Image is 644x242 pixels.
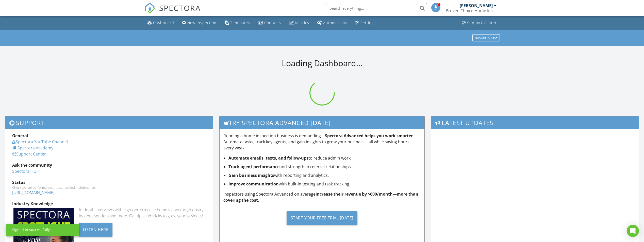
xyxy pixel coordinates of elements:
[264,20,281,25] div: Contacts
[12,190,54,195] a: [URL][DOMAIN_NAME]
[153,20,174,25] div: Dashboard
[323,20,347,25] div: Automations
[627,225,639,237] div: Open Intercom Messenger
[256,18,283,28] a: Contacts
[446,8,497,13] div: Proven Choice Home Inspection
[475,36,498,40] div: Dashboards
[12,133,28,139] strong: General
[12,179,206,185] div: Status
[145,18,176,28] a: Dashboard
[460,3,493,8] div: [PERSON_NAME]
[353,18,378,28] a: Settings
[228,155,420,161] li: to reduce admin work.
[228,155,308,161] strong: Automate emails, texts, and follow-ups
[144,3,156,14] img: The Best Home Inspection Software - Spectora
[12,162,206,168] div: Ask the community
[228,164,279,169] strong: Track agent performance
[79,227,113,232] a: Listen Here
[12,185,206,189] div: Check system performance and scheduled maintenance.
[325,133,413,139] strong: Spectora Advanced helps you work smarter
[326,3,427,13] input: Search everything...
[295,20,309,25] div: Metrics
[287,18,311,28] a: Metrics
[144,7,201,18] a: SPECTORA
[315,18,349,28] a: Automations (Basic)
[431,116,639,129] h3: Latest Updates
[79,207,206,219] div: In-depth interviews with high-performance home inspectors, industry leaders, vendors and more. Ge...
[223,207,420,229] a: Start Your Free Trial [DATE]
[12,201,206,207] div: Industry Knowledge
[287,211,357,225] div: Start Your Free Trial [DATE]
[220,116,424,129] h3: Try spectora advanced [DATE]
[228,181,279,187] strong: Improve communication
[159,3,201,13] span: SPECTORA
[223,191,418,203] strong: increase their revenue by $600/month—more than covering the cost
[12,145,53,151] a: Spectora Academy
[460,18,499,28] a: Support Center
[230,20,250,25] div: Templates
[360,20,376,25] div: Settings
[12,139,68,145] a: Spectora YouTube Channel
[467,20,497,25] div: Support Center
[223,18,252,28] a: Templates
[223,133,420,151] p: Running a home inspection business is demanding— . Automate tasks, track key agents, and gain ins...
[12,168,37,174] a: Spectora HQ
[223,191,420,203] p: Inspectors using Spectora Advanced on average .
[187,20,217,25] div: New Inspection
[228,172,274,178] strong: Gain business insights
[5,116,213,129] h3: Support
[180,18,219,28] a: New Inspection
[472,34,500,41] button: Dashboards
[228,181,420,187] li: with built-in texting and task tracking.
[228,172,420,178] li: with reporting and analytics.
[12,227,51,232] div: Signed in successfully.
[12,151,46,157] a: Support Center
[79,223,113,237] div: Listen Here
[228,164,420,170] li: and strengthen referral relationships.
